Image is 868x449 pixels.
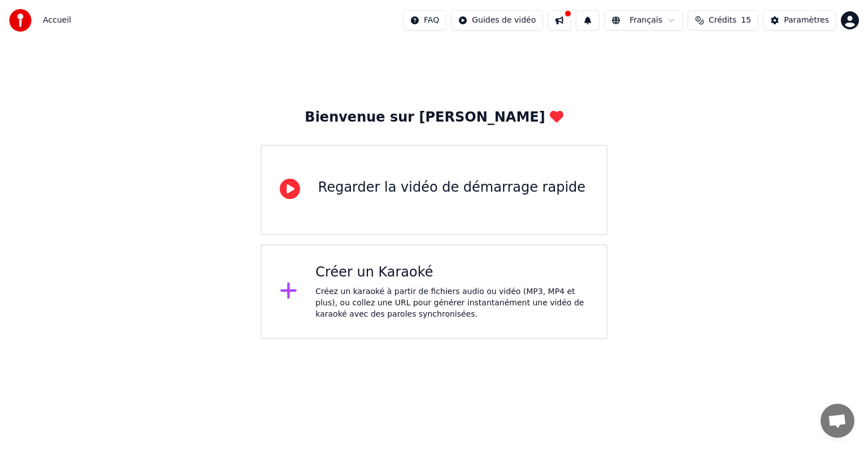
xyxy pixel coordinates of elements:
[43,15,71,26] nav: breadcrumb
[305,109,563,127] div: Bienvenue sur [PERSON_NAME]
[9,9,32,32] img: youka
[741,15,751,26] span: 15
[709,15,736,26] span: Crédits
[315,264,588,282] div: Créer un Karaoké
[43,15,71,26] span: Accueil
[821,404,854,438] a: Ouvrir le chat
[318,179,585,197] div: Regarder la vidéo de démarrage rapide
[315,286,588,320] div: Créez un karaoké à partir de fichiers audio ou vidéo (MP3, MP4 et plus), ou collez une URL pour g...
[784,15,829,26] div: Paramètres
[688,10,758,31] button: Crédits15
[403,10,446,31] button: FAQ
[763,10,836,31] button: Paramètres
[451,10,543,31] button: Guides de vidéo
